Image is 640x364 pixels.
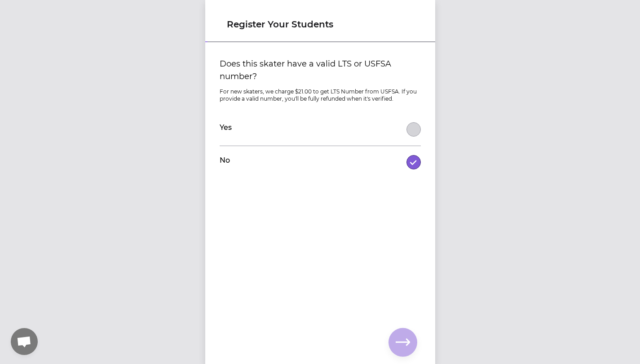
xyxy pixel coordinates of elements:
a: Open chat [11,328,38,355]
label: Yes [220,122,232,133]
label: No [220,155,230,166]
h1: Register Your Students [227,18,414,31]
label: Does this skater have a valid LTS or USFSA number? [220,58,421,83]
p: For new skaters, we charge $21.00 to get LTS Number from USFSA. If you provide a valid number, yo... [220,88,421,102]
